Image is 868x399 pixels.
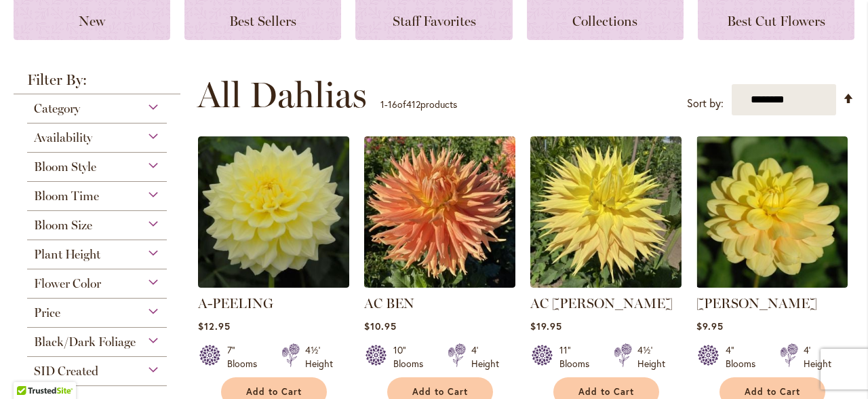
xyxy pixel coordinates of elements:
[380,94,457,115] p: - of products
[34,335,136,349] span: Black/Dark Foliage
[727,13,825,29] span: Best Cut Flowers
[696,320,724,332] span: $9.95
[34,130,92,145] span: Availability
[305,343,333,370] div: 4½' Height
[412,386,468,398] span: Add to Cart
[726,343,764,370] div: 4" Blooms
[696,295,817,311] a: [PERSON_NAME]
[34,189,99,204] span: Bloom Time
[198,295,273,311] a: A-PEELING
[572,13,637,29] span: Collections
[364,136,515,288] img: AC BEN
[198,320,231,332] span: $12.95
[471,343,499,370] div: 4' Height
[227,343,265,370] div: 7" Blooms
[364,295,414,311] a: AC BEN
[34,247,100,262] span: Plant Height
[393,13,476,29] span: Staff Favorites
[696,278,848,290] a: AHOY MATEY
[637,343,665,370] div: 4½' Height
[393,343,431,370] div: 10" Blooms
[34,305,60,320] span: Price
[745,386,800,398] span: Add to Cart
[34,276,101,291] span: Flower Color
[364,320,397,332] span: $10.95
[559,343,597,370] div: 11" Blooms
[34,364,98,379] span: SID Created
[34,218,92,233] span: Bloom Size
[197,75,367,115] span: All Dahlias
[687,91,724,116] label: Sort by:
[406,98,420,111] span: 412
[10,351,48,389] iframe: Launch Accessibility Center
[696,136,848,288] img: AHOY MATEY
[364,278,515,290] a: AC BEN
[530,295,673,311] a: AC [PERSON_NAME]
[380,98,384,111] span: 1
[79,13,105,29] span: New
[34,101,80,116] span: Category
[804,343,831,370] div: 4' Height
[578,386,634,398] span: Add to Cart
[388,98,397,111] span: 16
[198,136,349,288] img: A-Peeling
[530,320,562,332] span: $19.95
[530,136,682,288] img: AC Jeri
[246,386,302,398] span: Add to Cart
[530,278,682,290] a: AC Jeri
[34,159,96,174] span: Bloom Style
[198,278,349,290] a: A-Peeling
[14,73,180,94] strong: Filter By:
[229,13,296,29] span: Best Sellers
